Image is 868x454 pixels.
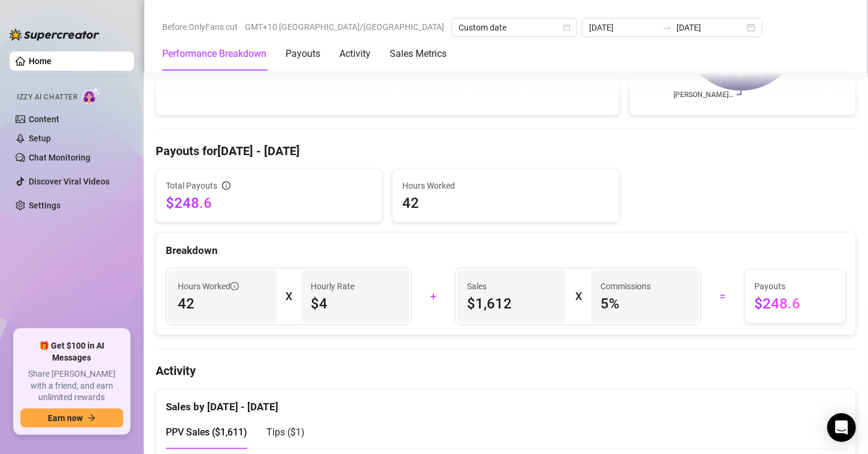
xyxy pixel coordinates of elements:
span: info-circle [222,181,230,190]
span: Sales [467,280,556,293]
span: Total Payouts [166,179,217,192]
img: logo-BBDzfeDw.svg [10,29,99,41]
div: X [575,287,581,306]
div: Activity [339,47,371,61]
h4: Activity [156,362,856,379]
span: GMT+10 [GEOGRAPHIC_DATA]/[GEOGRAPHIC_DATA] [245,18,444,36]
span: to [662,23,672,32]
span: info-circle [230,282,239,290]
span: 42 [178,294,267,313]
div: Sales Metrics [390,47,447,61]
a: Setup [29,134,51,143]
span: $248.6 [755,294,836,313]
span: swap-right [662,23,672,32]
img: AI Chatter [82,87,101,104]
span: Payouts [755,280,836,293]
article: Hourly Rate [311,280,355,293]
button: Earn nowarrow-right [20,408,123,428]
div: X [286,287,292,306]
span: calendar [563,24,570,31]
div: + [419,287,448,306]
span: Tips ( $1 ) [266,426,305,438]
div: Payouts [286,47,320,61]
span: Hours Worked [402,179,609,192]
text: [PERSON_NAME]… [673,90,733,99]
input: End date [676,21,745,34]
span: Share [PERSON_NAME] with a friend, and earn unlimited rewards [20,368,123,404]
span: $1,612 [467,294,556,313]
a: Settings [29,201,60,210]
span: Before OnlyFans cut [162,18,238,36]
div: = [708,287,737,306]
a: Chat Monitoring [29,153,90,162]
input: Start date [589,21,657,34]
span: 5 % [600,294,690,313]
h4: Payouts for [DATE] - [DATE] [156,143,856,159]
span: PPV Sales ( $1,611 ) [166,426,247,438]
span: Izzy AI Chatter [17,92,77,103]
span: 🎁 Get $100 in AI Messages [20,340,123,364]
a: Content [29,114,59,124]
div: Open Intercom Messenger [827,413,856,442]
span: 42 [402,193,609,213]
span: Custom date [459,19,570,37]
div: Breakdown [166,243,846,259]
div: Sales by [DATE] - [DATE] [166,389,846,415]
span: Hours Worked [178,280,239,293]
span: Earn now [48,413,83,423]
article: Commissions [600,280,651,293]
div: Performance Breakdown [162,47,266,61]
a: Discover Viral Videos [29,177,110,186]
span: $248.6 [166,193,372,213]
span: arrow-right [87,414,96,422]
span: $4 [311,294,400,313]
a: Home [29,56,51,66]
